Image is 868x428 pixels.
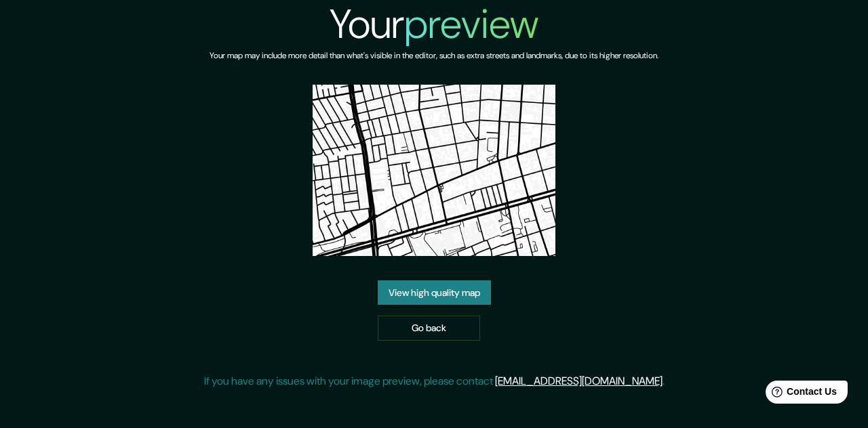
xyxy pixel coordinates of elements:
iframe: Help widget launcher [747,375,853,413]
p: If you have any issues with your image preview, please contact . [204,373,665,389]
a: View high quality map [378,280,491,305]
a: [EMAIL_ADDRESS][DOMAIN_NAME] [495,374,663,388]
h6: Your map may include more detail than what's visible in the editor, such as extra streets and lan... [210,49,658,63]
img: created-map-preview [313,85,555,256]
a: Go back [378,316,480,341]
